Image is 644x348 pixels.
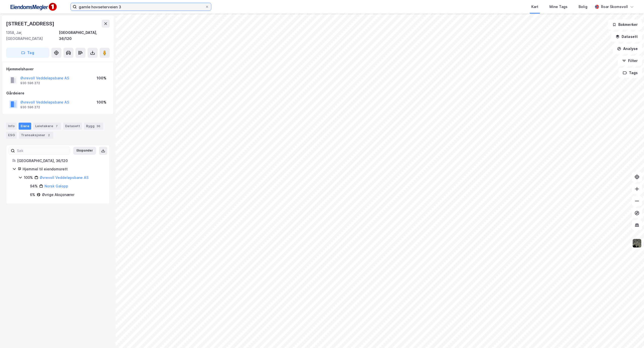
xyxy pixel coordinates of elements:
a: Øvrevoll Veddeløpsbane AS [40,175,89,180]
div: 930 596 272 [20,105,40,109]
div: 6% [30,192,35,198]
iframe: Chat Widget [619,324,644,348]
a: Norsk Galopp [45,184,68,188]
div: Bolig [579,4,587,10]
img: F4PB6Px+NJ5v8B7XTbfpPpyloAAAAASUVORK5CYII= [8,1,58,13]
img: 9k= [632,238,642,248]
div: [GEOGRAPHIC_DATA], 36/120 [59,30,110,42]
div: ESG [6,132,17,139]
div: 7 [54,124,59,129]
div: Mine Tags [549,4,568,10]
div: Datasett [63,123,82,130]
div: Eiere [19,123,31,130]
div: 930 596 272 [20,81,40,85]
div: Leietakere [33,123,61,130]
button: Ekspander [73,147,96,155]
div: 100% [97,75,106,81]
button: Filter [618,56,642,66]
div: Info [6,123,17,130]
div: 36 [96,124,101,129]
button: Datasett [611,32,642,42]
div: Gårdeiere [6,90,109,96]
div: 2 [46,133,51,138]
div: Roar Skomsvoll [601,4,628,10]
div: Hjemmel til eiendomsrett [23,166,103,172]
div: [STREET_ADDRESS] [6,20,55,28]
button: Tags [619,68,642,78]
div: 100% [97,99,106,105]
div: 94% [30,183,38,189]
div: 1358, Jar, [GEOGRAPHIC_DATA] [6,30,59,42]
div: Kontrollprogram for chat [619,324,644,348]
input: Søk [15,147,70,155]
div: Hjemmelshaver [6,66,109,72]
input: Søk på adresse, matrikkel, gårdeiere, leietakere eller personer [77,3,205,11]
div: [GEOGRAPHIC_DATA], 36/120 [17,158,103,164]
div: Bygg [84,123,103,130]
button: Tag [6,48,49,58]
div: 100% [24,175,33,181]
button: Analyse [613,44,642,54]
div: Transaksjoner [19,132,53,139]
div: Øvrige Aksjonærer [42,192,74,198]
div: Kart [531,4,538,10]
button: Bokmerker [608,20,642,30]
